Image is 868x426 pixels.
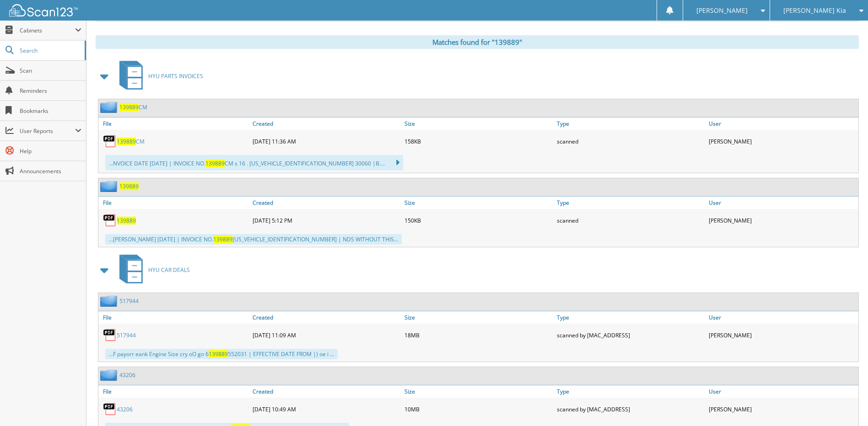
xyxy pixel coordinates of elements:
a: Type [555,197,706,209]
a: File [98,385,250,398]
div: scanned by [MAC_ADDRESS] [555,400,706,418]
a: File [98,197,250,209]
div: [DATE] 10:49 AM [250,400,402,418]
a: File [98,117,250,130]
span: Reminders [20,87,81,95]
a: Created [250,311,402,324]
a: 517944 [117,331,136,339]
span: [PERSON_NAME] Kia [783,8,846,13]
a: User [706,117,858,130]
span: 139889 [117,138,136,145]
div: [DATE] 11:36 AM [250,132,402,150]
div: [PERSON_NAME] [706,211,858,229]
a: HYU PARTS INVOICES [114,58,203,94]
a: 139889CM [119,103,147,111]
a: Created [250,117,402,130]
span: Announcements [20,167,81,175]
img: folder2.png [100,369,119,381]
div: 18MB [402,326,554,344]
span: HYU PARTS INVOICES [148,72,203,80]
a: File [98,311,250,324]
div: [DATE] 11:09 AM [250,326,402,344]
a: Created [250,385,402,398]
img: scan123-logo-white.svg [9,4,78,16]
a: Size [402,117,554,130]
span: User Reports [20,127,75,135]
div: 10MB [402,400,554,418]
a: Type [555,385,706,398]
div: [DATE] 5:12 PM [250,211,402,229]
div: ...F payorr eank Engine Size cry oO go 6 552031 | EFFECTIVE DATE FROM |) oe i ... [105,349,338,359]
span: Help [20,147,81,155]
span: Search [20,47,80,54]
div: 158KB [402,132,554,150]
a: Created [250,197,402,209]
img: PDF.png [103,213,117,227]
img: folder2.png [100,181,119,192]
a: Size [402,385,554,398]
img: folder2.png [100,295,119,307]
a: User [706,385,858,398]
span: Bookmarks [20,107,81,115]
span: Scan [20,67,81,75]
div: scanned by [MAC_ADDRESS] [555,326,706,344]
div: scanned [555,211,706,229]
a: HYU CAR DEALS [114,252,190,288]
a: 43206 [117,405,133,413]
a: 139889CM [117,138,145,145]
span: [PERSON_NAME] [696,8,748,13]
a: Size [402,197,554,209]
span: 139889 [213,235,232,243]
a: User [706,311,858,324]
span: HYU CAR DEALS [148,266,190,274]
a: 139889 [117,217,136,224]
span: 139889 [119,103,139,111]
div: Matches found for "139889" [96,35,859,49]
img: PDF.png [103,402,117,416]
div: [PERSON_NAME] [706,400,858,418]
a: 139889 [119,182,139,190]
a: Type [555,311,706,324]
div: [PERSON_NAME] [706,326,858,344]
img: PDF.png [103,328,117,342]
img: folder2.png [100,101,119,113]
div: scanned [555,132,706,150]
a: Size [402,311,554,324]
img: PDF.png [103,134,117,148]
iframe: Chat Widget [822,382,868,426]
span: Cabinets [20,27,75,34]
a: 43206 [119,371,135,379]
div: [PERSON_NAME] [706,132,858,150]
a: 517944 [119,297,139,305]
div: ...[PERSON_NAME] [DATE] | INVOICE NO. [US_VEHICLE_IDENTIFICATION_NUMBER] | NDS WITHOUT THIS... [105,234,402,245]
div: ...NVOICE DATE [DATE] | INVOICE NO. CM s 16 . [US_VEHICLE_IDENTIFICATION_NUMBER] 30060 |B.... [105,155,403,170]
div: 150KB [402,211,554,229]
a: User [706,197,858,209]
a: Type [555,117,706,130]
span: 139889 [205,160,225,167]
span: 139889 [209,350,228,358]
